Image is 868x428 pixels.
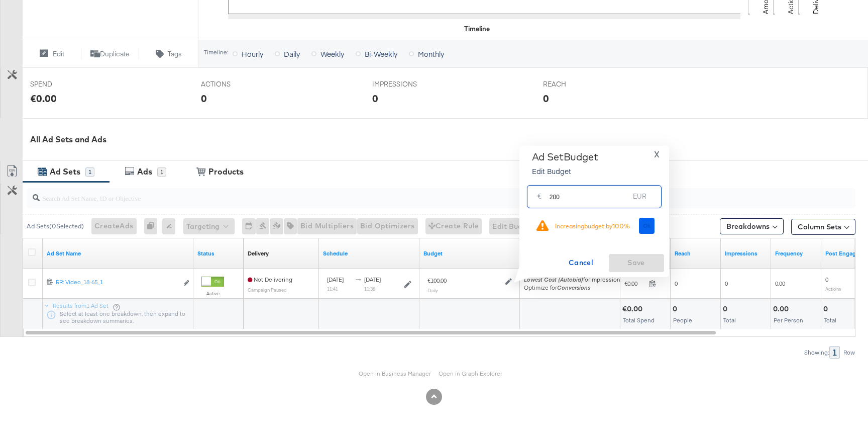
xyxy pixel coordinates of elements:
[555,222,630,230] div: Increasing budget by 100 %
[27,222,84,231] div: Ad Sets ( 0 Selected)
[359,370,431,377] a: Open in Business Manager
[364,286,375,292] sub: 11:38
[524,276,623,283] span: for Impressions
[139,48,198,60] button: Tags
[723,316,736,324] span: Total
[720,218,784,234] button: Breakdowns
[248,287,287,293] sub: Campaign Paused
[168,49,182,59] span: Tags
[201,79,276,89] span: ACTIONS
[673,316,692,324] span: People
[543,91,549,106] div: 0
[829,346,840,359] div: 1
[843,349,855,356] div: Row
[775,249,817,258] a: The average number of times your ad was served to each person.
[100,49,130,59] span: Duplicate
[675,280,678,287] span: 0
[56,278,178,289] a: RR: Video_18-65_1
[624,280,645,287] span: €0.00
[775,280,785,287] span: 0.00
[30,91,57,106] div: €0.00
[533,190,546,208] div: €
[248,249,269,258] a: Reflects the ability of your Ad Set to achieve delivery based on ad states, schedule and budget.
[550,182,629,203] input: Enter your budget
[323,249,415,258] a: Shows when your Ad Set is scheduled to deliver.
[629,190,650,208] div: EUR
[50,166,80,178] div: Ad Sets
[137,166,152,178] div: Ads
[208,166,244,178] div: Products
[532,151,598,163] div: Ad Set Budget
[144,218,162,234] div: 0
[824,316,836,324] span: Total
[643,222,651,229] span: Ok
[47,249,189,258] a: Your Ad Set name.
[622,304,645,314] div: €0.00
[56,278,178,286] div: RR: Video_18-65_1
[320,49,344,59] span: Weekly
[524,284,623,292] div: Optimize for
[427,287,438,293] sub: Daily
[81,48,140,60] button: Duplicate
[673,304,680,314] div: 0
[675,249,717,258] a: The number of people your ad was served to.
[201,290,224,297] label: Active
[825,286,841,292] sub: Actions
[423,249,516,258] a: Shows the current budget of Ad Set.
[365,49,397,59] span: Bi-Weekly
[22,48,81,60] button: Edit
[30,79,105,89] span: SPEND
[791,219,855,235] button: Column Sets
[40,184,780,204] input: Search Ad Set Name, ID or Objective
[558,256,605,269] span: Cancel
[157,167,166,177] div: 1
[85,167,94,177] div: 1
[557,284,590,291] em: Conversions
[774,316,803,324] span: Per Person
[554,254,609,272] button: Cancel
[327,286,338,292] sub: 11:41
[372,91,378,106] div: 0
[248,276,292,283] span: Not Delivering
[284,49,300,59] span: Daily
[825,276,828,283] span: 0
[201,91,207,106] div: 0
[543,79,618,89] span: REACH
[650,151,664,158] button: X
[723,304,730,314] div: 0
[242,49,263,59] span: Hourly
[725,280,728,287] span: 0
[654,147,660,161] span: X
[804,349,829,356] div: Showing:
[427,277,447,285] div: €100.00
[30,134,868,145] div: All Ad Sets and Ads
[327,276,344,283] span: [DATE]
[53,49,64,59] span: Edit
[725,249,767,258] a: The number of times your ad was served. On mobile apps an ad is counted as served the first time ...
[623,316,655,324] span: Total Spend
[197,249,240,258] a: Shows the current state of your Ad Set.
[639,218,655,234] button: Ok
[823,304,831,314] div: 0
[203,49,229,56] div: Timeline:
[439,370,502,377] a: Open in Graph Explorer
[364,276,381,283] span: [DATE]
[773,304,792,314] div: 0.00
[372,79,448,89] span: IMPRESSIONS
[532,166,598,176] p: Edit Budget
[418,49,444,59] span: Monthly
[524,276,583,283] em: Lowest Cost (Autobid)
[248,249,269,258] div: Delivery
